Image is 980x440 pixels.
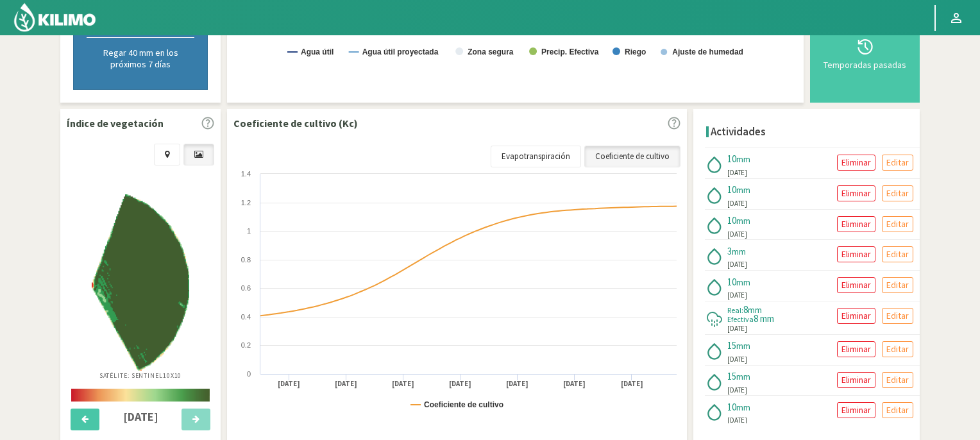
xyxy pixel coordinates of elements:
[727,183,736,196] span: 10
[736,276,750,288] span: mm
[736,402,750,413] span: mm
[841,403,871,418] p: Eliminar
[727,198,747,209] span: [DATE]
[727,314,754,324] span: Efectiva
[278,379,300,389] text: [DATE]
[92,194,189,371] img: a487eacc-f788-4cdf-abca-482e5696959c_-_sentinel_-_2025-09-28.png
[727,370,736,382] span: 15
[727,385,747,396] span: [DATE]
[886,155,909,170] p: Editar
[727,214,736,226] span: 10
[163,371,182,380] span: 10X10
[841,155,871,170] p: Eliminar
[241,284,251,292] text: 0.6
[233,115,358,131] p: Coeficiente de cultivo (Kc)
[727,276,736,288] span: 10
[736,340,750,351] span: mm
[886,217,909,232] p: Editar
[362,47,439,56] text: Agua útil proyectada
[727,229,747,240] span: [DATE]
[837,216,875,232] button: Eliminar
[241,256,251,264] text: 0.8
[241,170,251,178] text: 1.4
[711,126,766,138] h4: Actividades
[841,309,871,323] p: Eliminar
[816,10,913,96] button: Temporadas pasadas
[621,379,643,389] text: [DATE]
[563,379,586,389] text: [DATE]
[247,370,251,378] text: 0
[882,246,913,262] button: Editar
[727,245,732,257] span: 3
[736,371,750,382] span: mm
[886,342,909,357] p: Editar
[837,277,875,293] button: Eliminar
[541,47,599,56] text: Precip. Efectiva
[886,278,909,292] p: Editar
[491,146,581,167] a: Evapotranspiración
[886,403,909,418] p: Editar
[841,278,871,292] p: Eliminar
[882,155,913,171] button: Editar
[837,402,875,418] button: Eliminar
[727,305,743,315] span: Real:
[841,373,871,387] p: Eliminar
[837,308,875,324] button: Eliminar
[882,277,913,293] button: Editar
[468,47,514,56] text: Zona segura
[748,304,762,316] span: mm
[837,185,875,201] button: Eliminar
[301,47,334,56] text: Agua útil
[736,215,750,226] span: mm
[241,199,251,207] text: 1.2
[882,372,913,388] button: Editar
[727,153,736,165] span: 10
[672,47,743,56] text: Ajuste de humedad
[886,247,909,262] p: Editar
[837,246,875,262] button: Eliminar
[882,402,913,418] button: Editar
[506,379,528,389] text: [DATE]
[820,60,909,69] div: Temporadas pasadas
[449,379,471,389] text: [DATE]
[87,47,194,70] p: Regar 40 mm en los próximos 7 días
[71,389,210,402] img: scale
[727,259,747,270] span: [DATE]
[584,146,680,167] a: Coeficiente de cultivo
[886,309,909,323] p: Editar
[841,217,871,232] p: Eliminar
[727,339,736,351] span: 15
[841,247,871,262] p: Eliminar
[754,312,774,325] span: 8 mm
[727,415,747,426] span: [DATE]
[107,410,174,423] h4: [DATE]
[882,216,913,232] button: Editar
[732,246,746,257] span: mm
[727,354,747,365] span: [DATE]
[736,153,750,165] span: mm
[99,371,182,380] p: Satélite: Sentinel
[841,342,871,357] p: Eliminar
[13,2,97,33] img: Kilimo
[424,400,503,409] text: Coeficiente de cultivo
[241,341,251,349] text: 0.2
[837,372,875,388] button: Eliminar
[886,373,909,387] p: Editar
[837,341,875,357] button: Eliminar
[727,323,747,334] span: [DATE]
[625,47,646,56] text: Riego
[743,303,748,316] span: 8
[837,155,875,171] button: Eliminar
[727,401,736,413] span: 10
[67,115,164,131] p: Índice de vegetación
[841,186,871,201] p: Eliminar
[736,184,750,196] span: mm
[882,308,913,324] button: Editar
[727,290,747,301] span: [DATE]
[335,379,357,389] text: [DATE]
[882,341,913,357] button: Editar
[392,379,414,389] text: [DATE]
[241,313,251,321] text: 0.4
[882,185,913,201] button: Editar
[247,227,251,235] text: 1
